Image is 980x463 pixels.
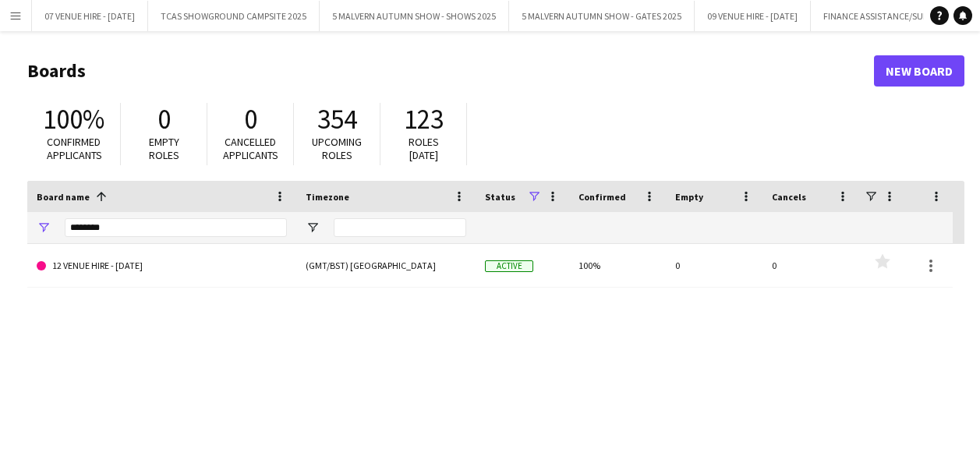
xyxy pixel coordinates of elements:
button: Open Filter Menu [37,221,51,235]
span: 0 [244,102,257,136]
div: (GMT/BST) [GEOGRAPHIC_DATA] [296,244,476,287]
div: 0 [666,244,762,287]
button: 5 MALVERN AUTUMN SHOW - SHOWS 2025 [320,1,509,31]
span: Cancels [772,191,806,203]
button: 5 MALVERN AUTUMN SHOW - GATES 2025 [509,1,695,31]
span: 123 [404,102,444,136]
button: 09 VENUE HIRE - [DATE] [695,1,811,31]
span: Roles [DATE] [409,135,439,162]
span: Confirmed [578,191,626,203]
span: Confirmed applicants [47,135,102,162]
span: 354 [317,102,357,136]
button: TCAS SHOWGROUND CAMPSITE 2025 [148,1,320,31]
input: Timezone Filter Input [334,218,466,237]
button: 07 VENUE HIRE - [DATE] [32,1,148,31]
span: Upcoming roles [312,135,362,162]
span: Empty [675,191,703,203]
button: Open Filter Menu [306,221,320,235]
span: Status [485,191,515,203]
span: Board name [37,191,90,203]
span: Timezone [306,191,349,203]
button: FINANCE ASSISTANCE/SUPPORT [811,1,963,31]
div: 100% [569,244,666,287]
span: Cancelled applicants [223,135,278,162]
span: 0 [157,102,171,136]
a: 12 VENUE HIRE - [DATE] [37,244,287,288]
div: 0 [762,244,859,287]
a: New Board [874,55,964,87]
span: Empty roles [149,135,179,162]
span: Active [485,260,533,272]
h1: Boards [27,59,874,83]
span: 100% [43,102,104,136]
input: Board name Filter Input [65,218,287,237]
